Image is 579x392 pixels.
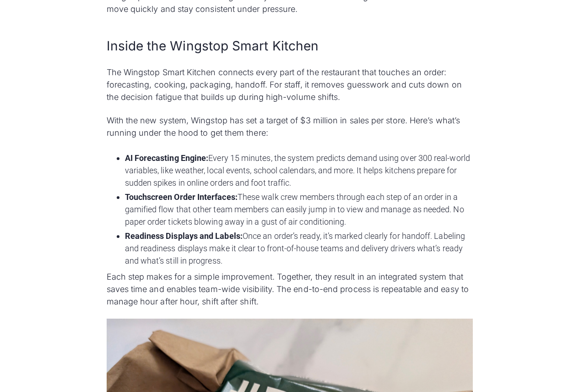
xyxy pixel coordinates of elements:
[125,191,473,228] li: These walk crew members through each step of an order in a gamified flow that other team members ...
[125,192,238,202] strong: Touchscreen Order Interfaces:
[107,66,473,103] p: The Wingstop Smart Kitchen connects every part of the restaurant that touches an order: forecasti...
[107,271,473,308] p: Each step makes for a simple improvement. Together, they result in an integrated system that save...
[125,231,243,241] strong: Readiness Displays and Labels:
[125,152,473,189] li: Every 15 minutes, the system predicts demand using over 300 real-world variables, like weather, l...
[107,114,473,139] p: With the new system, Wingstop has set a target of $3 million in sales per store. Here’s what’s ru...
[107,37,473,55] h2: Inside the Wingstop Smart Kitchen
[125,153,209,163] strong: AI Forecasting Engine:
[125,230,473,267] li: Once an order’s ready, it’s marked clearly for handoff. Labeling and readiness displays make it c...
